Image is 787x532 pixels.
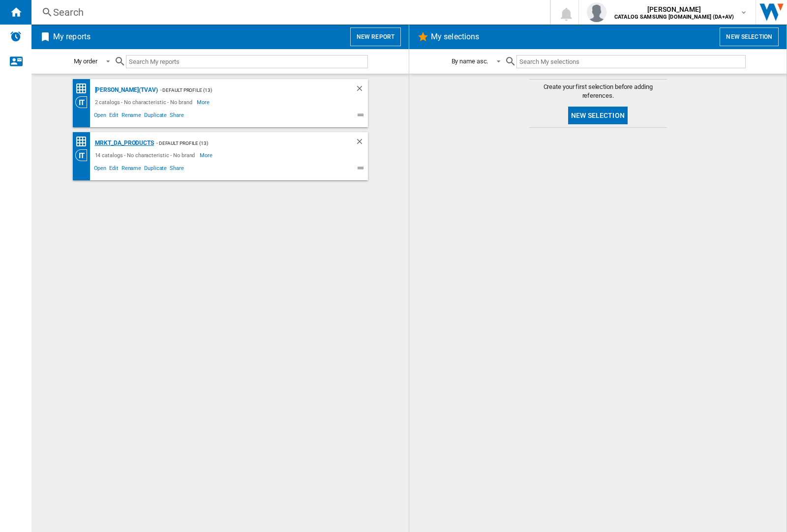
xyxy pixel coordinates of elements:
[51,28,92,46] h2: My reports
[154,137,335,149] div: - Default profile (13)
[587,2,606,22] img: profile.jpg
[92,84,158,96] div: [PERSON_NAME](TVAV)
[355,84,368,96] div: Delete
[126,55,368,68] input: Search My reports
[120,164,143,175] span: Rename
[92,164,108,175] span: Open
[568,107,628,124] button: New selection
[720,28,779,46] button: New selection
[92,111,108,122] span: Open
[614,14,734,20] b: CATALOG SAMSUNG [DOMAIN_NAME] (DA+AV)
[355,137,368,149] div: Delete
[200,149,214,161] span: More
[197,96,211,108] span: More
[92,149,200,161] div: 14 catalogs - No characteristic - No brand
[120,111,143,122] span: Rename
[516,55,745,68] input: Search My selections
[168,111,185,122] span: Share
[53,5,524,19] div: Search
[143,111,168,122] span: Duplicate
[92,96,197,108] div: 2 catalogs - No characteristic - No brand
[108,164,120,175] span: Edit
[10,30,22,42] img: alerts-logo.svg
[74,57,97,65] div: My order
[158,84,335,96] div: - Default profile (13)
[75,149,92,161] div: Category View
[92,137,154,149] div: MRKT_DA_PRODUCTS
[614,4,734,14] span: [PERSON_NAME]
[143,164,168,175] span: Duplicate
[75,136,92,148] div: Price Matrix
[429,28,481,46] h2: My selections
[350,28,401,46] button: New report
[529,83,667,100] span: Create your first selection before adding references.
[75,96,92,108] div: Category View
[75,83,92,95] div: Price Matrix
[168,164,185,175] span: Share
[452,57,488,65] div: By name asc.
[108,111,120,122] span: Edit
